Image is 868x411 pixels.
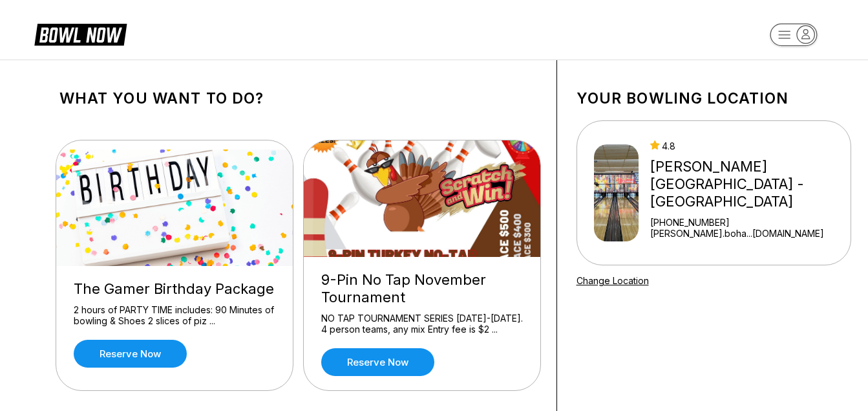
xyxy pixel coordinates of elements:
div: The Gamer Birthday Package [74,280,275,298]
div: 9-Pin No Tap November Tournament [321,271,523,306]
div: 4.8 [650,140,845,151]
img: The Gamer Birthday Package [56,150,294,266]
img: Kingpin's Alley - South Glens Falls [594,144,639,241]
a: [PERSON_NAME].boha...[DOMAIN_NAME] [650,228,845,239]
a: Change Location [577,275,649,286]
img: 9-Pin No Tap November Tournament [304,140,542,257]
div: 2 hours of PARTY TIME includes: 90 Minutes of bowling & Shoes 2 slices of piz ... [74,304,275,327]
div: [PERSON_NAME][GEOGRAPHIC_DATA] - [GEOGRAPHIC_DATA] [650,158,845,210]
div: [PHONE_NUMBER] [650,217,845,228]
a: Reserve now [74,340,187,368]
div: NO TAP TOURNAMENT SERIES [DATE]-[DATE]. 4 person teams, any mix Entry fee is $2 ... [321,313,523,335]
a: Reserve now [321,348,434,376]
h1: Your bowling location [577,89,851,107]
h1: What you want to do? [59,89,537,107]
